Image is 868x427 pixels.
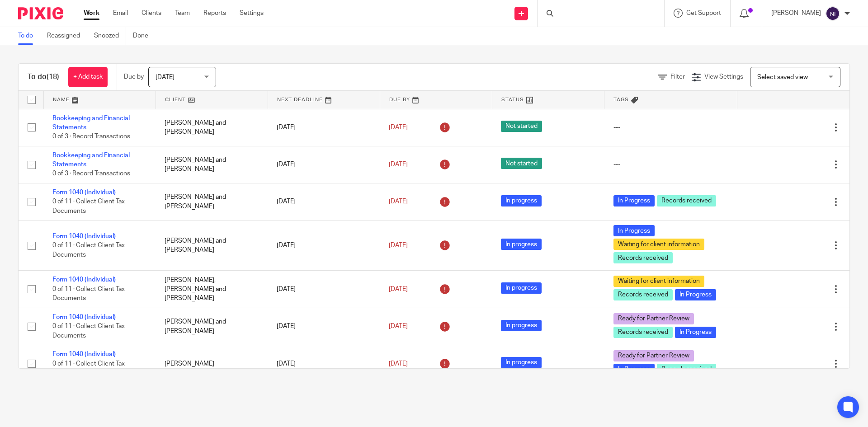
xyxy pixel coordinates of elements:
span: 0 of 3 · Record Transactions [52,133,130,140]
span: Filter [670,74,685,80]
span: In Progress [675,327,716,338]
div: --- [613,160,728,169]
span: In Progress [613,195,655,206]
span: Ready for Partner Review [613,313,694,324]
td: [PERSON_NAME] [156,345,268,382]
td: [DATE] [268,183,380,220]
a: Settings [240,9,264,18]
td: [DATE] [268,146,380,183]
span: 0 of 11 · Collect Client Tax Documents [52,242,125,258]
span: Not started [501,121,542,132]
td: [DATE] [268,109,380,146]
p: Due by [124,72,144,81]
td: [DATE] [268,221,380,271]
p: [PERSON_NAME] [771,9,821,18]
span: Records received [613,327,673,338]
span: [DATE] [389,161,408,168]
span: View Settings [704,74,743,80]
span: [DATE] [156,74,175,80]
span: [DATE] [389,323,408,329]
span: Not started [501,158,542,169]
span: 0 of 3 · Record Transactions [52,171,130,177]
span: Records received [657,195,716,206]
img: Pixie [18,7,63,19]
span: In Progress [613,225,655,236]
a: To do [18,27,40,45]
a: Clients [142,9,161,18]
td: [DATE] [268,345,380,382]
h1: To do [28,72,59,82]
span: 0 of 11 · Collect Client Tax Documents [52,361,125,376]
span: [DATE] [389,286,408,292]
span: Ready for Partner Review [613,350,694,361]
span: In progress [501,195,542,206]
span: Waiting for client information [613,276,704,287]
td: [PERSON_NAME] and [PERSON_NAME] [156,221,268,271]
td: [PERSON_NAME] and [PERSON_NAME] [156,109,268,146]
span: In progress [501,239,542,250]
span: In progress [501,282,542,294]
span: [DATE] [389,361,408,367]
span: Select saved view [757,74,808,80]
a: Bookkeeping and Financial Statements [52,115,130,131]
span: [DATE] [389,242,408,249]
span: 0 of 11 · Collect Client Tax Documents [52,323,125,339]
span: In progress [501,357,542,368]
a: Snoozed [94,27,126,45]
a: Work [84,9,99,18]
a: Done [133,27,155,45]
td: [PERSON_NAME] and [PERSON_NAME] [156,308,268,345]
a: Form 1040 (Individual) [52,277,116,283]
span: Records received [657,364,716,375]
td: [DATE] [268,271,380,308]
span: [DATE] [389,124,408,131]
a: Bookkeeping and Financial Statements [52,152,130,168]
span: (18) [47,73,59,80]
a: Reassigned [47,27,87,45]
td: [PERSON_NAME] and [PERSON_NAME] [156,183,268,220]
a: Reports [203,9,226,18]
span: Get Support [686,10,721,16]
td: [PERSON_NAME] and [PERSON_NAME] [156,146,268,183]
span: In Progress [675,289,716,300]
a: Form 1040 (Individual) [52,314,116,320]
span: Records received [613,252,673,263]
span: Tags [613,97,629,102]
span: In progress [501,320,542,331]
a: Email [113,9,128,18]
span: 0 of 11 · Collect Client Tax Documents [52,286,125,302]
div: --- [613,123,728,132]
a: Form 1040 (Individual) [52,233,116,239]
td: [DATE] [268,308,380,345]
span: Records received [613,289,673,300]
a: Form 1040 (Individual) [52,351,116,357]
a: Form 1040 (Individual) [52,189,116,196]
span: In Progress [613,364,655,375]
td: [PERSON_NAME], [PERSON_NAME] and [PERSON_NAME] [156,271,268,308]
img: svg%3E [826,6,840,21]
a: + Add task [68,67,108,87]
span: [DATE] [389,198,408,205]
span: Waiting for client information [613,239,704,250]
a: Team [175,9,190,18]
span: 0 of 11 · Collect Client Tax Documents [52,198,125,214]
